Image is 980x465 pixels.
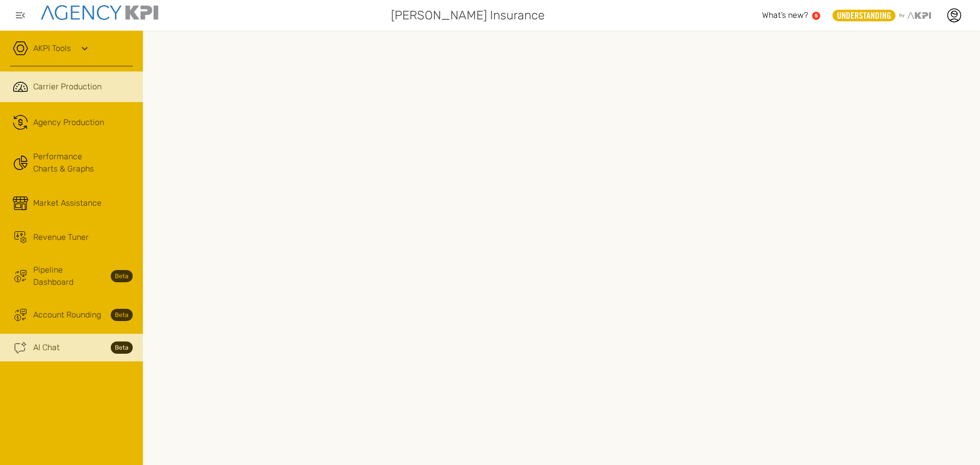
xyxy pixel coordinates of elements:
[33,341,60,354] span: AI Chat
[762,10,808,20] span: What’s new?
[33,116,104,129] span: Agency Production
[33,81,102,93] span: Carrier Production
[33,264,105,288] span: Pipeline Dashboard
[33,231,89,243] span: Revenue Tuner
[111,309,133,321] strong: Beta
[391,6,545,25] span: [PERSON_NAME] Insurance
[41,5,158,20] img: agencykpi-logo-550x69-2d9e3fa8.png
[33,197,102,209] span: Market Assistance
[812,12,820,20] a: 5
[111,341,133,354] strong: Beta
[111,270,133,282] strong: Beta
[33,42,71,55] a: AKPI Tools
[33,309,101,321] span: Account Rounding
[815,13,818,18] text: 5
